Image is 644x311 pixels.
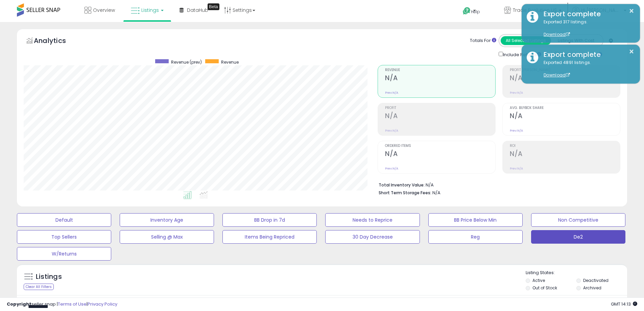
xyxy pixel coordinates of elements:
small: Prev: N/A [510,129,523,133]
label: Deactivated [583,277,609,283]
small: Prev: N/A [510,91,523,95]
small: Prev: N/A [385,91,398,95]
button: BB Drop in 7d [222,213,317,227]
i: Get Help [462,7,471,15]
button: Non Competitive [531,213,625,227]
button: BB Price Below Min [428,213,523,227]
span: Revenue (prev) [171,59,202,65]
span: N/A [432,190,440,196]
b: Short Term Storage Fees: [379,190,431,196]
p: Listing States: [526,270,627,276]
span: Listings [141,7,159,14]
button: Items Being Repriced [222,230,317,244]
label: Archived [583,285,601,291]
a: Download [544,31,570,37]
span: Trade Evolution US [513,7,557,14]
div: seller snap | | [7,301,117,308]
span: Profit [PERSON_NAME] [510,68,620,72]
span: Revenue [221,59,239,65]
button: W/Returns [17,247,111,261]
button: × [629,7,634,15]
h2: N/A [510,74,620,83]
button: Selling @ Max [120,230,214,244]
span: DataHub [187,7,208,14]
button: All Selected Listings [501,36,551,45]
button: 30 Day Decrease [325,230,420,244]
b: Total Inventory Value: [379,182,425,188]
span: Help [471,9,480,15]
li: N/A [379,180,615,188]
span: Revenue [385,68,495,72]
div: Export complete [539,50,635,60]
span: Ordered Items [385,144,495,148]
span: ROI [510,144,620,148]
button: Top Sellers [17,230,111,244]
span: Profit [385,106,495,110]
a: Help [457,2,493,22]
div: Exported 4891 listings. [539,60,635,79]
h5: Analytics [34,36,79,47]
button: × [629,47,634,56]
div: Clear All Filters [24,284,54,290]
strong: Copyright [7,301,31,307]
h5: Listings [36,272,62,282]
h2: N/A [510,150,620,159]
div: Export complete [539,9,635,19]
small: Prev: N/A [385,129,398,133]
h2: N/A [385,74,495,83]
small: Prev: N/A [510,166,523,171]
label: Active [532,277,545,283]
small: Prev: N/A [385,166,398,171]
h2: N/A [510,112,620,121]
label: Out of Stock [532,285,557,291]
button: Inventory Age [120,213,214,227]
button: Needs to Reprice [325,213,420,227]
div: Tooltip anchor [208,3,219,10]
button: Reg [428,230,523,244]
div: Exported 317 listings. [539,19,635,38]
span: Overview [93,7,115,14]
a: Download [544,72,570,78]
span: Avg. Buybox Share [510,106,620,110]
h2: N/A [385,112,495,121]
div: Totals For [470,38,496,44]
h2: N/A [385,150,495,159]
div: Include Returns [494,50,549,58]
span: 2025-10-8 14:13 GMT [611,301,637,307]
button: Default [17,213,111,227]
button: De2 [531,230,625,244]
